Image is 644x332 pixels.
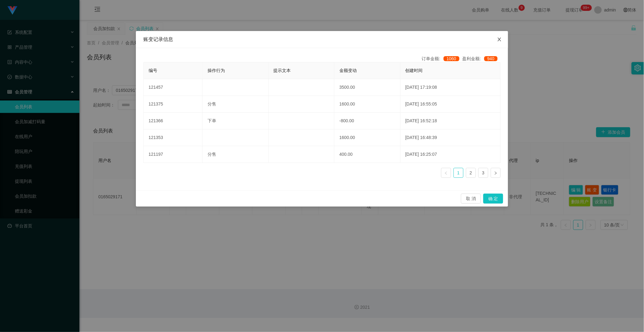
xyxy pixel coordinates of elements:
li: 下一页 [491,168,501,178]
td: 400.00 [334,146,400,163]
li: 3 [478,168,488,178]
div: 订单金额: [422,56,463,62]
td: 1600.00 [334,96,400,113]
td: 分售 [203,146,268,163]
td: 下单 [203,113,268,129]
td: 121366 [144,113,203,129]
button: Close [491,31,508,48]
td: [DATE] 17:19:08 [400,79,501,96]
div: 盈利金额: [463,56,501,62]
span: 提示文本 [274,68,291,73]
span: 操作行为 [208,68,225,73]
li: 上一页 [441,168,451,178]
a: 3 [479,168,488,177]
td: [DATE] 16:55:05 [400,96,501,113]
span: 940 [484,56,498,61]
button: 取 消 [461,194,481,204]
button: 确 定 [483,194,503,204]
td: 1600.00 [334,129,400,146]
span: 创建时间 [405,68,423,73]
td: 121353 [144,129,203,146]
td: -800.00 [334,113,400,129]
td: 121197 [144,146,203,163]
i: 图标: close [497,37,502,42]
td: [DATE] 16:25:07 [400,146,501,163]
td: [DATE] 16:48:39 [400,129,501,146]
i: 图标: left [444,171,448,175]
li: 2 [466,168,476,178]
a: 1 [454,168,463,177]
td: 3500.00 [334,79,400,96]
td: 121457 [144,79,203,96]
td: 分售 [203,96,268,113]
div: 账变记录信息 [143,36,501,43]
i: 图标: right [494,171,498,175]
td: [DATE] 16:52:18 [400,113,501,129]
li: 1 [454,168,463,178]
span: 编号 [149,68,157,73]
a: 2 [466,168,476,177]
span: 1060 [444,56,459,61]
span: 金额变动 [339,68,357,73]
td: 121375 [144,96,203,113]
